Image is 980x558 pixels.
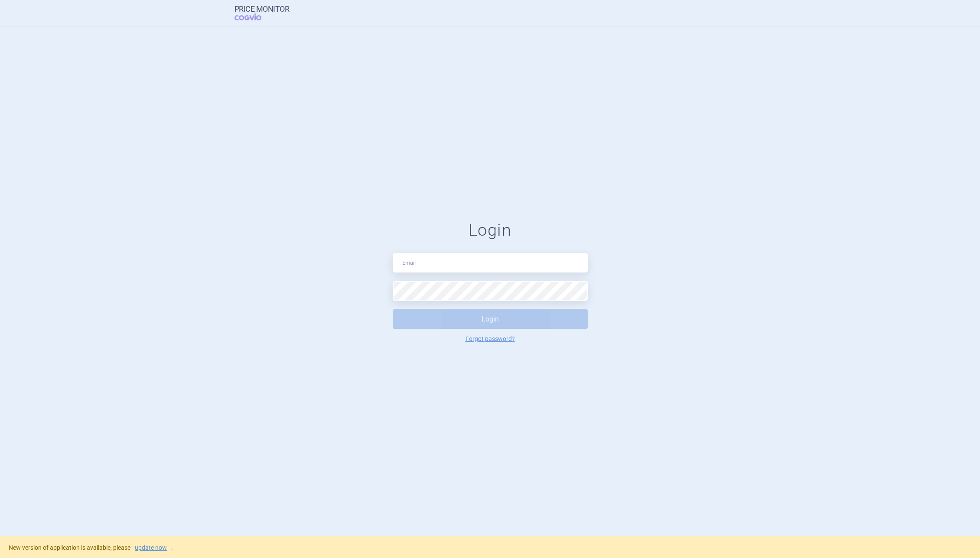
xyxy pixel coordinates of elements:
strong: Price Monitor [234,5,290,13]
a: Price MonitorCOGVIO [234,5,290,21]
input: Email [393,253,588,273]
span: New version of application is available, please . [9,544,173,551]
a: Forgot password? [466,336,515,342]
h1: Login [393,221,588,240]
a: update now [135,545,167,551]
span: COGVIO [234,13,273,20]
button: Login [393,309,588,329]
